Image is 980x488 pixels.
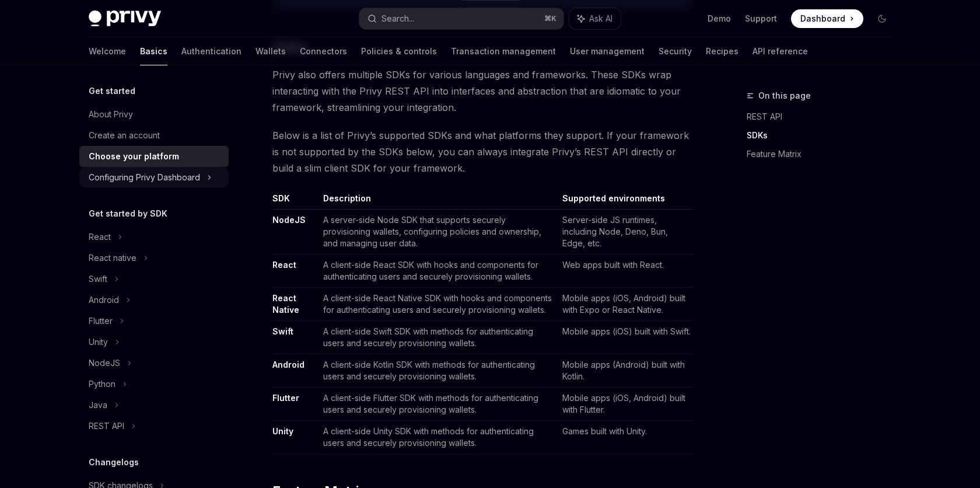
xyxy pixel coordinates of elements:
div: Flutter [89,314,113,328]
span: Privy also offers multiple SDKs for various languages and frameworks. These SDKs wrap interacting... [272,67,693,116]
a: Welcome [89,37,126,65]
a: Feature Matrix [747,145,901,163]
div: Swift [89,272,107,286]
div: Configuring Privy Dashboard [89,170,200,184]
div: Search... [381,12,414,26]
a: Swift [272,326,293,337]
a: REST API [747,107,901,126]
td: A client-side Swift SDK with methods for authenticating users and securely provisioning wallets. [318,321,558,354]
div: NodeJS [89,356,120,370]
a: Transaction management [451,37,556,65]
a: API reference [752,37,808,65]
a: Policies & controls [361,37,437,65]
a: Create an account [79,125,229,146]
div: About Privy [89,107,133,121]
a: React Native [272,293,299,315]
td: A server-side Node SDK that supports securely provisioning wallets, configuring policies and owne... [318,210,558,255]
span: On this page [758,89,811,103]
a: Flutter [272,393,299,403]
a: Android [272,360,304,370]
h5: Get started [89,84,135,98]
th: Description [318,193,558,210]
td: A client-side Flutter SDK with methods for authenticating users and securely provisioning wallets. [318,388,558,421]
div: React [89,230,111,244]
a: Basics [140,37,167,65]
h5: Changelogs [89,455,139,469]
a: Authentication [181,37,242,65]
a: About Privy [79,104,229,125]
a: SDKs [747,126,901,145]
td: A client-side React SDK with hooks and components for authenticating users and securely provision... [318,255,558,288]
td: A client-side Kotlin SDK with methods for authenticating users and securely provisioning wallets. [318,354,558,388]
div: Unity [89,335,108,349]
th: SDK [272,193,318,210]
a: Choose your platform [79,146,229,167]
td: Mobile apps (Android) built with Kotlin. [558,354,693,388]
a: User management [570,37,645,65]
a: Security [659,37,692,65]
h5: Get started by SDK [89,207,167,221]
div: REST API [89,419,124,433]
td: A client-side React Native SDK with hooks and components for authenticating users and securely pr... [318,288,558,321]
span: Dashboard [800,13,845,25]
td: Mobile apps (iOS) built with Swift. [558,321,693,354]
td: Mobile apps (iOS, Android) built with Expo or React Native. [558,288,693,321]
button: Search...⌘K [359,8,563,29]
span: Below is a list of Privy’s supported SDKs and what platforms they support. If your framework is n... [272,127,693,176]
td: Mobile apps (iOS, Android) built with Flutter. [558,388,693,421]
td: A client-side Unity SDK with methods for authenticating users and securely provisioning wallets. [318,421,558,454]
button: Ask AI [569,8,621,29]
div: Android [89,293,119,307]
td: Games built with Unity. [558,421,693,454]
a: Wallets [256,37,286,65]
td: Server-side JS runtimes, including Node, Deno, Bun, Edge, etc. [558,210,693,255]
td: Web apps built with React. [558,255,693,288]
a: React [272,260,296,270]
a: Demo [708,13,731,25]
div: Java [89,398,107,412]
img: dark logo [89,11,161,27]
div: React native [89,251,136,265]
a: Connectors [300,37,347,65]
span: Ask AI [589,13,612,25]
a: Support [745,13,777,25]
div: Python [89,377,116,391]
th: Supported environments [558,193,693,210]
div: Choose your platform [89,149,179,163]
button: Toggle dark mode [873,9,891,28]
div: Create an account [89,128,160,142]
a: NodeJS [272,215,306,225]
a: Recipes [706,37,738,65]
a: Unity [272,426,293,437]
span: ⌘ K [544,14,556,23]
a: Dashboard [791,9,863,28]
